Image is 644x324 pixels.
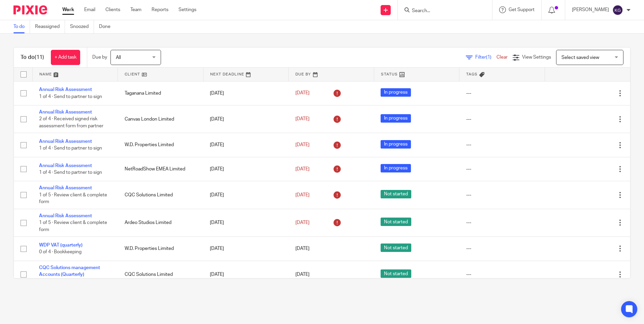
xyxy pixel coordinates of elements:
span: Not started [381,269,411,278]
div: --- [466,116,538,123]
div: --- [466,219,538,226]
span: [DATE] [295,167,310,171]
a: Annual Risk Assessment [39,87,92,92]
td: CQC Solutions Limited [118,261,203,288]
div: --- [466,192,538,198]
a: Email [84,6,95,13]
span: [DATE] [295,91,310,96]
span: In progress [381,140,411,149]
div: --- [466,90,538,97]
span: [DATE] [295,272,310,277]
td: W.D. Properties Limited [118,237,203,261]
span: [DATE] [295,117,310,121]
span: [DATE] [295,220,310,225]
span: All [116,55,121,60]
div: --- [466,166,538,172]
span: 1 of 5 · Review client & complete form [39,220,107,232]
p: [PERSON_NAME] [572,6,609,13]
td: [DATE] [203,261,289,288]
span: Get Support [509,7,535,12]
span: In progress [381,164,411,172]
span: 1 of 4 · Send to partner to sign [39,94,102,99]
td: [DATE] [203,209,289,236]
span: Tags [466,72,478,76]
a: Annual Risk Assessment [39,214,92,218]
a: CQC Solutions management Accounts (Quarterly) [39,265,100,277]
span: 0 of 4 · Bookkeeping [39,250,82,255]
div: --- [466,271,538,278]
a: Work [62,6,74,13]
a: Annual Risk Assessment [39,186,92,190]
span: [DATE] [295,193,310,197]
td: [DATE] [203,157,289,181]
a: Annual Risk Assessment [39,139,92,144]
span: Not started [381,244,411,252]
td: W.D. Properties Limited [118,133,203,157]
a: Snoozed [70,20,94,33]
a: Settings [179,6,196,13]
td: [DATE] [203,133,289,157]
input: Search [411,8,472,14]
td: [DATE] [203,181,289,209]
span: 2 of 4 · Received signed risk assessment form from partner [39,117,103,129]
a: Annual Risk Assessment [39,163,92,168]
a: Clients [105,6,120,13]
td: Ardeo Studios Limited [118,209,203,236]
td: [DATE] [203,105,289,133]
a: Done [99,20,116,33]
span: Select saved view [561,55,599,60]
h1: To do [21,54,44,61]
img: svg%3E [612,5,623,15]
a: Reassigned [35,20,65,33]
span: 1 of 4 · Send to partner to sign [39,146,102,151]
a: To do [13,20,30,33]
a: Reports [152,6,168,13]
td: [DATE] [203,237,289,261]
span: View Settings [522,55,551,60]
div: --- [466,245,538,252]
a: WDP VAT (quarterly) [39,243,83,248]
span: Not started [381,218,411,226]
span: Filter [475,55,496,60]
span: [DATE] [295,246,310,251]
a: Team [130,6,141,13]
a: Annual Risk Assessment [39,110,92,115]
div: --- [466,141,538,148]
span: In progress [381,88,411,97]
span: (11) [35,55,44,60]
td: [DATE] [203,81,289,105]
td: Taganana Limited [118,81,203,105]
span: (1) [486,55,491,60]
span: In progress [381,114,411,123]
a: + Add task [51,50,80,65]
td: Canvas London Limited [118,105,203,133]
span: [DATE] [295,142,310,147]
td: CQC Solutions Limited [118,181,203,209]
td: NetRoadShow EMEA Limited [118,157,203,181]
img: Pixie [13,5,47,14]
p: Due by [92,54,107,61]
span: 1 of 4 · Send to partner to sign [39,170,102,175]
span: 1 of 5 · Review client & complete form [39,193,107,204]
span: Not started [381,190,411,198]
a: Clear [496,55,508,60]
